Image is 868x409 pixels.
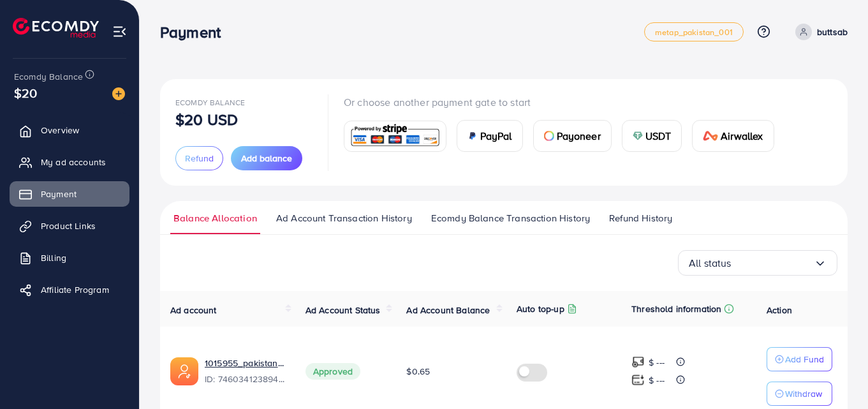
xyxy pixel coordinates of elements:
span: Payment [41,188,77,200]
img: card [544,131,554,141]
span: My ad accounts [41,156,106,168]
button: Add Fund [767,347,832,371]
img: top-up amount [631,373,645,387]
span: All status [689,253,732,273]
span: $0.65 [406,365,430,378]
input: Search for option [732,253,814,273]
p: Withdraw [785,386,822,401]
div: Search for option [678,250,837,276]
span: Affiliate Program [41,283,109,296]
a: Overview [10,117,129,143]
a: cardAirwallex [692,120,774,152]
span: Ecomdy Balance [175,97,245,108]
span: Ad Account Balance [406,304,490,316]
span: Product Links [41,219,96,232]
span: ID: 7460341238940745744 [205,373,285,385]
span: Billing [41,251,66,264]
a: buttsab [790,24,848,40]
p: Threshold information [631,301,721,316]
p: Add Fund [785,352,824,367]
span: Overview [41,124,79,137]
span: Airwallex [721,128,763,144]
span: Ad account [170,304,217,316]
img: card [467,131,478,141]
img: card [348,123,442,150]
p: buttsab [817,24,848,40]
span: Payoneer [557,128,601,144]
h3: Payment [160,23,231,41]
img: logo [13,18,99,38]
a: 1015955_pakistan_1736996056634 [205,357,285,369]
img: menu [112,24,127,39]
button: Refund [175,146,223,170]
span: PayPal [480,128,512,144]
p: $ --- [649,355,665,370]
a: cardPayoneer [533,120,612,152]
p: Or choose another payment gate to start [344,94,784,110]
a: metap_pakistan_001 [644,22,744,41]
a: Product Links [10,213,129,239]
a: cardPayPal [457,120,523,152]
a: My ad accounts [10,149,129,175]
a: Payment [10,181,129,207]
p: Auto top-up [517,301,564,316]
span: Ad Account Transaction History [276,211,412,225]
a: cardUSDT [622,120,682,152]
span: $20 [14,84,37,102]
img: card [703,131,718,141]
span: Refund [185,152,214,165]
button: Withdraw [767,382,832,406]
span: Ecomdy Balance [14,70,83,83]
a: Affiliate Program [10,277,129,302]
a: Billing [10,245,129,271]
span: Add balance [241,152,292,165]
span: Approved [305,363,360,380]
img: ic-ads-acc.e4c84228.svg [170,357,198,385]
span: USDT [645,128,672,144]
span: Refund History [609,211,672,225]
img: image [112,87,125,100]
button: Add balance [231,146,302,170]
span: Balance Allocation [173,211,257,225]
img: top-up amount [631,355,645,369]
span: Ad Account Status [305,304,381,316]
span: metap_pakistan_001 [655,28,733,36]
p: $20 USD [175,112,238,127]
p: $ --- [649,373,665,388]
img: card [633,131,643,141]
div: <span class='underline'>1015955_pakistan_1736996056634</span></br>7460341238940745744 [205,357,285,386]
a: card [344,121,446,152]
span: Ecomdy Balance Transaction History [431,211,590,225]
span: Action [767,304,792,316]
